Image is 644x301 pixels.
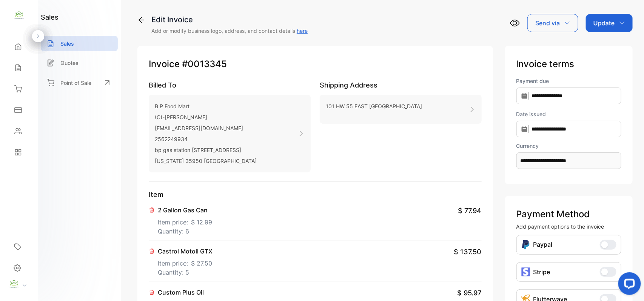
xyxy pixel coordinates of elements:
[516,142,621,150] label: Currency
[457,288,482,298] span: $ 95.97
[158,247,213,256] p: Castrol Motoil GTX
[155,134,257,144] p: 2562249934
[533,240,553,250] p: Paypal
[521,240,530,250] img: Icon
[155,112,257,123] p: (C)-[PERSON_NAME]
[158,268,213,277] p: Quantity: 5
[41,12,59,22] h1: sales
[527,14,578,32] button: Send via
[516,207,621,221] p: Payment Method
[297,28,308,34] a: here
[155,144,257,155] p: bp gas station [STREET_ADDRESS]
[191,218,212,227] span: $ 12.99
[155,123,257,134] p: [EMAIL_ADDRESS][DOMAIN_NAME]
[13,10,25,21] img: logo
[41,55,118,71] a: Quotes
[149,189,482,200] p: Item
[158,227,212,236] p: Quantity: 6
[151,14,308,25] div: Edit Invoice
[41,74,118,91] a: Point of Sale
[521,267,530,276] img: icon
[155,101,257,112] p: B P Food Mart
[454,247,482,257] span: $ 137.50
[60,79,91,87] p: Point of Sale
[191,259,212,268] span: $ 27.50
[149,80,311,90] p: Billed To
[182,57,227,71] span: #0013345
[155,155,257,166] p: [US_STATE] 35950 [GEOGRAPHIC_DATA]
[149,57,482,71] p: Invoice
[533,267,550,276] p: Stripe
[612,269,644,301] iframe: LiveChat chat widget
[158,288,212,297] p: Custom Plus Oil
[516,57,621,71] p: Invoice terms
[320,80,482,90] p: Shipping Address
[158,215,212,227] p: Item price:
[8,279,20,290] img: profile
[586,14,633,32] button: Update
[516,77,621,85] label: Payment due
[535,18,560,28] p: Send via
[41,36,118,51] a: Sales
[158,256,213,268] p: Item price:
[516,110,621,118] label: Date issued
[60,59,79,67] p: Quotes
[593,18,615,28] p: Update
[60,40,74,48] p: Sales
[326,101,422,112] p: 101 HW 55 EAST [GEOGRAPHIC_DATA]
[151,27,308,35] p: Add or modify business logo, address, and contact details
[516,223,621,230] p: Add payment options to the invoice
[458,206,482,216] span: $ 77.94
[158,206,212,215] p: 2 Gallon Gas Can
